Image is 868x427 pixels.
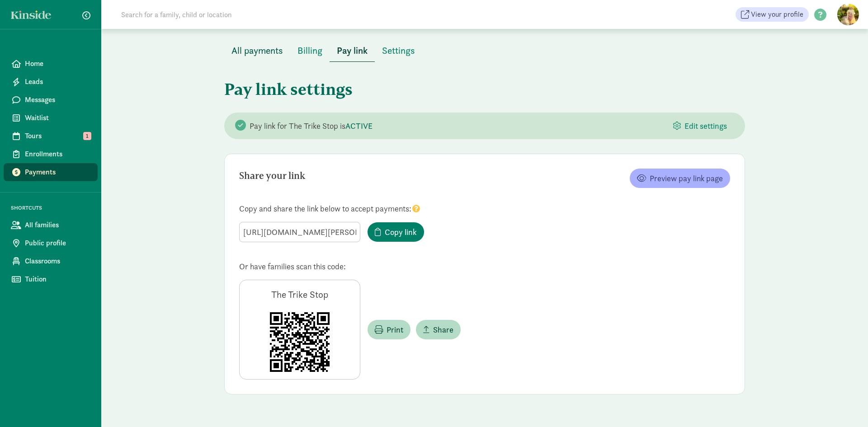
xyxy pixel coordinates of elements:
[231,43,283,58] span: All payments
[25,58,90,69] span: Home
[665,116,734,136] button: Edit settings
[239,260,730,272] div: Or have families scan this code:
[823,384,868,427] iframe: Chat Widget
[4,109,98,127] a: Waitlist
[4,91,98,109] a: Messages
[385,226,417,238] span: Copy link
[684,120,727,132] span: Edit settings
[382,43,415,58] span: Settings
[224,73,483,105] h1: Pay link settings
[375,40,422,61] button: Settings
[330,46,375,56] a: Pay link
[4,55,98,73] a: Home
[25,167,90,178] span: Payments
[25,220,90,230] span: All families
[4,145,98,163] a: Enrollments
[345,121,373,131] span: ACTIVE
[330,40,375,62] button: Pay link
[4,234,98,252] a: Public profile
[416,320,461,339] button: Share
[4,127,98,145] a: Tours 1
[25,76,90,87] span: Leads
[239,280,360,380] div: The Trike Stop
[4,163,98,181] a: Payments
[116,5,369,23] input: Search for a family, child or location
[224,46,290,56] a: All payments
[650,172,723,184] span: Preview pay link page
[337,43,368,58] span: Pay link
[4,270,98,288] a: Tuition
[368,320,410,339] button: Print
[25,113,90,123] span: Waitlist
[25,238,90,249] span: Public profile
[25,94,90,105] span: Messages
[25,149,90,160] span: Enrollments
[4,252,98,270] a: Classrooms
[387,324,403,336] span: Print
[751,9,803,20] span: View your profile
[630,169,730,188] a: Preview pay link page
[4,216,98,234] a: All families
[224,40,290,61] button: All payments
[4,73,98,91] a: Leads
[239,169,485,188] div: Share your link
[375,46,422,56] a: Settings
[25,256,90,267] span: Classrooms
[25,274,90,285] span: Tuition
[239,202,730,215] div: Copy and share the link below to accept payments:
[368,222,424,242] button: Copy link
[83,132,91,140] span: 1
[290,46,330,56] a: Billing
[297,43,322,58] span: Billing
[290,40,330,61] button: Billing
[250,120,665,132] div: Pay link for The Trike Stop is
[736,7,809,22] a: View your profile
[25,131,90,141] span: Tours
[433,324,453,336] span: Share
